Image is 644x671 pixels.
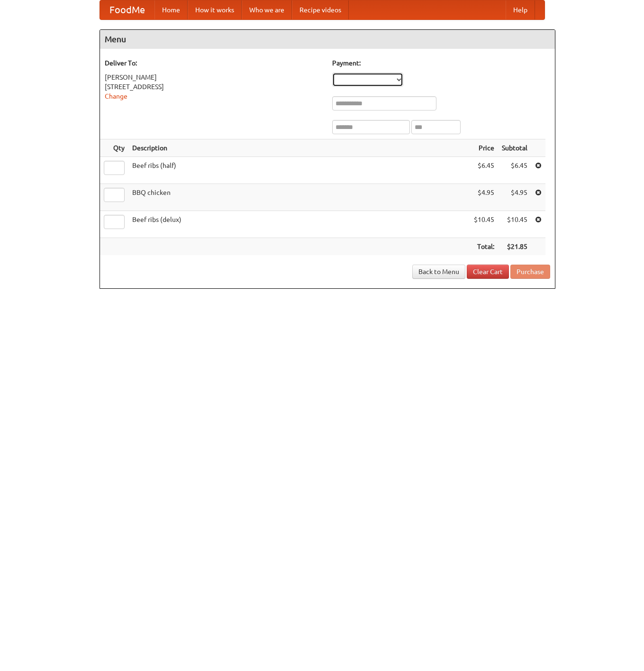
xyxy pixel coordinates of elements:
td: BBQ chicken [128,184,470,211]
th: $21.85 [498,238,531,256]
td: $6.45 [498,157,531,184]
td: $6.45 [470,157,498,184]
td: Beef ribs (half) [128,157,470,184]
a: Recipe videos [292,0,349,19]
a: Clear Cart [467,265,509,279]
th: Price [470,139,498,157]
a: Who we are [242,0,292,19]
a: Back to Menu [412,265,465,279]
th: Description [128,139,470,157]
a: How it works [188,0,242,19]
h5: Payment: [332,58,550,68]
h5: Deliver To: [105,58,323,68]
td: $10.45 [498,211,531,238]
th: Subtotal [498,139,531,157]
td: Beef ribs (delux) [128,211,470,238]
td: $10.45 [470,211,498,238]
td: $4.95 [470,184,498,211]
h4: Menu [100,30,555,49]
div: [STREET_ADDRESS] [105,82,323,92]
td: $4.95 [498,184,531,211]
th: Qty [100,139,128,157]
a: Change [105,92,127,100]
div: [PERSON_NAME] [105,73,323,82]
a: Home [154,0,188,19]
button: Purchase [510,265,550,279]
th: Total: [470,238,498,256]
a: FoodMe [100,0,154,19]
a: Help [506,0,535,19]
